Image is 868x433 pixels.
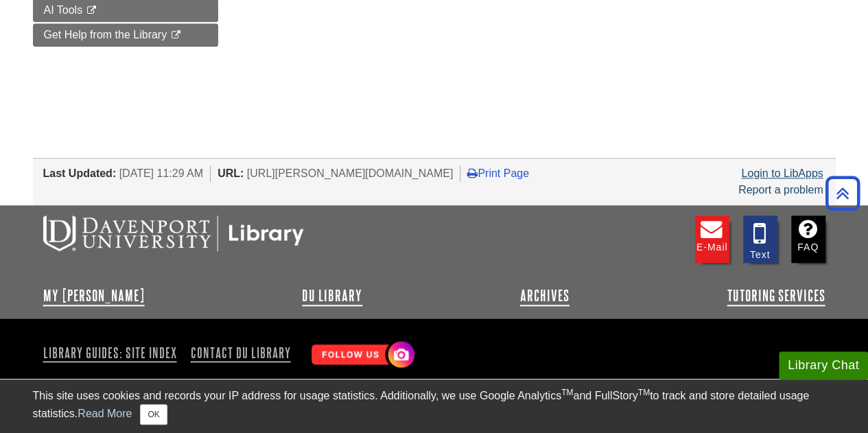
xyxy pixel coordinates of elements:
[741,167,823,179] a: Login to LibApps
[520,288,570,304] a: Archives
[302,288,362,304] a: DU Library
[467,167,478,178] i: Print Page
[695,215,729,263] a: E-mail
[185,341,296,364] a: Contact DU Library
[821,184,865,202] a: Back to Top
[44,29,167,40] span: Get Help from the Library
[467,167,529,179] a: Print Page
[33,388,836,425] div: This site uses cookies and records your IP address for usage statistics. Additionally, we use Goo...
[43,215,304,251] img: DU Libraries
[561,388,573,397] sup: TM
[43,341,183,364] a: Library Guides: Site Index
[727,288,825,304] a: Tutoring Services
[791,215,825,263] a: FAQ
[638,388,650,397] sup: TM
[78,408,132,419] a: Read More
[33,23,218,47] a: Get Help from the Library
[743,215,777,263] a: Text
[44,4,83,16] span: AI Tools
[170,31,182,40] i: This link opens in a new window
[43,288,145,304] a: My [PERSON_NAME]
[86,6,97,15] i: This link opens in a new window
[738,184,823,196] a: Report a problem
[779,351,868,379] button: Library Chat
[305,336,418,375] img: Follow Us! Instagram
[247,167,454,179] span: [URL][PERSON_NAME][DOMAIN_NAME]
[140,404,167,425] button: Close
[119,167,203,179] span: [DATE] 11:29 AM
[43,167,117,179] span: Last Updated:
[218,167,244,179] span: URL:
